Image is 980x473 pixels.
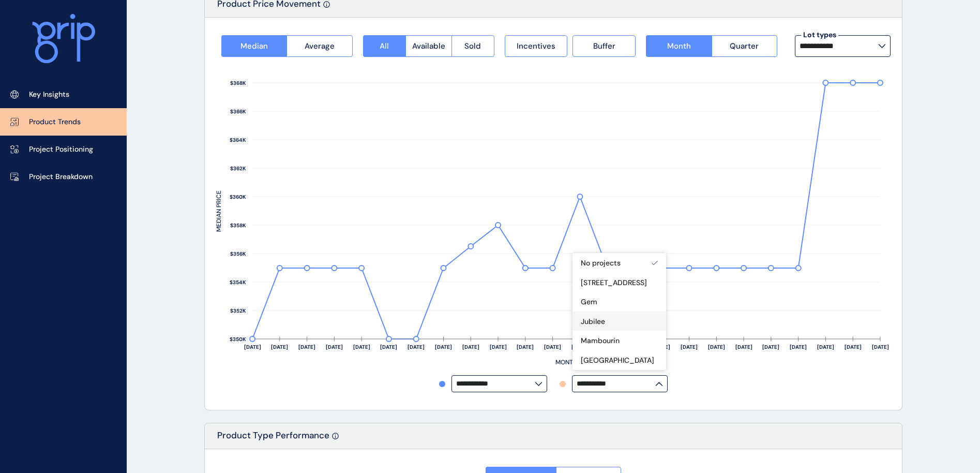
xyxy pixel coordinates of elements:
label: Lot types [801,30,838,40]
span: Quarter [730,41,759,51]
text: MONTH [555,358,577,366]
p: Jubilee [581,317,605,327]
span: Sold [464,41,481,51]
p: Gem [581,297,597,307]
text: [DATE] [353,344,370,350]
text: $354K [230,279,246,286]
text: $360K [230,194,246,200]
span: Available [412,41,445,51]
text: [DATE] [462,344,479,350]
text: [DATE] [845,344,862,350]
span: Median [240,41,268,51]
p: [STREET_ADDRESS] [581,278,647,288]
text: [DATE] [435,344,452,350]
text: [DATE] [708,344,725,350]
text: $350K [230,336,246,343]
span: Buffer [593,41,615,51]
button: Sold [451,35,494,57]
button: Available [405,35,451,57]
text: [DATE] [762,344,779,350]
text: [DATE] [490,344,507,350]
text: [DATE] [244,344,261,350]
text: [DATE] [408,344,425,350]
text: [DATE] [735,344,752,350]
button: Median [221,35,287,57]
button: Quarter [712,35,777,57]
p: No projects [581,258,621,269]
text: [DATE] [380,344,397,350]
text: [DATE] [326,344,343,350]
text: [DATE] [790,344,807,350]
text: $352K [230,307,246,314]
text: [DATE] [271,344,288,350]
span: Average [305,41,335,51]
text: [DATE] [681,344,698,350]
span: All [380,41,389,51]
text: $356K [230,250,246,257]
p: Key Insights [29,90,69,100]
text: [DATE] [544,344,561,350]
p: Product Trends [29,117,81,127]
text: $366K [230,108,246,115]
p: [GEOGRAPHIC_DATA] [581,356,654,366]
text: [DATE] [817,344,834,350]
button: Incentives [505,35,568,57]
text: [DATE] [872,344,889,350]
text: $368K [230,80,246,86]
text: [DATE] [571,344,589,350]
span: Month [667,41,691,51]
p: Project Breakdown [29,172,93,182]
text: $358K [230,222,246,229]
button: Average [287,35,352,57]
button: All [363,35,405,57]
p: Mambourin [581,336,620,346]
span: Incentives [517,41,555,51]
text: $364K [230,137,246,143]
p: Product Type Performance [217,430,329,449]
p: Project Positioning [29,144,93,155]
text: MEDIAN PRICE [215,190,223,232]
text: [DATE] [298,344,315,350]
button: Buffer [572,35,636,57]
text: [DATE] [517,344,534,350]
text: $362K [230,165,246,172]
button: Month [646,35,711,57]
